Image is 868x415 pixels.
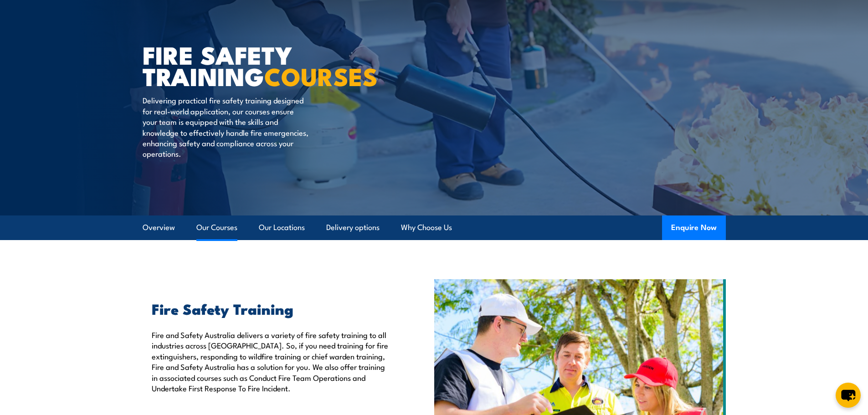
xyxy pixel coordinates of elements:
p: Fire and Safety Australia delivers a variety of fire safety training to all industries across [GE... [152,329,392,393]
a: Our Locations [259,215,305,240]
a: Our Courses [196,215,237,240]
strong: COURSES [264,56,378,94]
p: Delivering practical fire safety training designed for real-world application, our courses ensure... [143,95,309,159]
button: Enquire Now [662,215,726,240]
a: Delivery options [326,215,380,240]
button: chat-button [836,383,861,408]
h2: Fire Safety Training [152,302,392,315]
a: Why Choose Us [401,215,452,240]
h1: FIRE SAFETY TRAINING [143,44,368,86]
a: Overview [143,215,175,240]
